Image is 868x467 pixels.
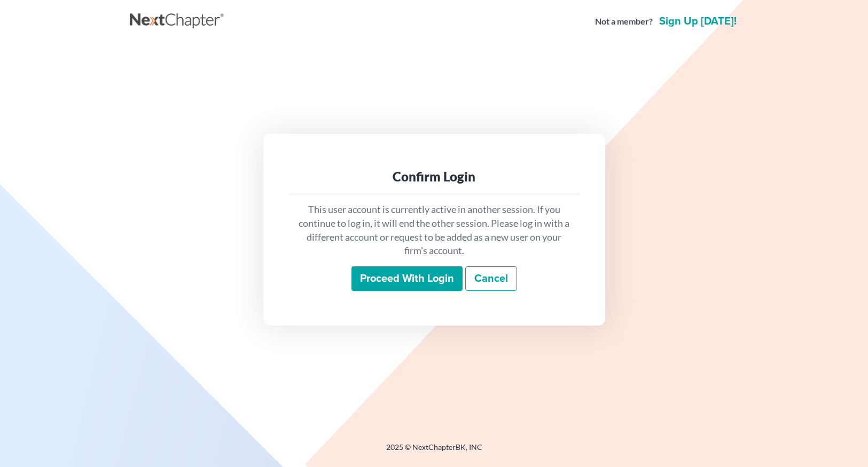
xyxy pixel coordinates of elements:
[465,266,517,291] a: Cancel
[298,203,571,258] p: This user account is currently active in another session. If you continue to log in, it will end ...
[595,15,653,28] strong: Not a member?
[351,266,463,291] input: Proceed with login
[657,16,739,27] a: Sign up [DATE]!
[130,442,739,461] div: 2025 © NextChapterBK, INC
[298,168,571,185] div: Confirm Login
